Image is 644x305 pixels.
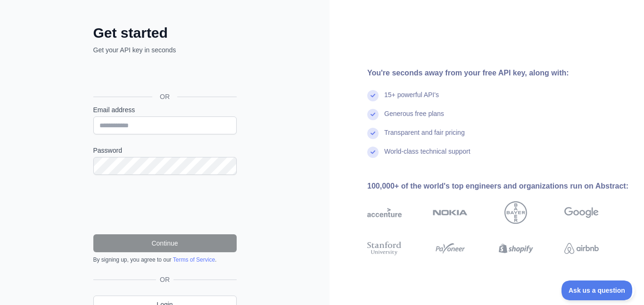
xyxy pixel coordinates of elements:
[93,105,237,115] label: Email address
[156,275,173,284] span: OR
[504,201,527,224] img: bayer
[367,67,629,79] div: You're seconds away from your free API key, along with:
[93,186,237,223] iframe: reCAPTCHA
[367,201,402,224] img: accenture
[93,146,237,155] label: Password
[499,240,533,257] img: shopify
[367,128,379,139] img: check mark
[93,256,237,264] div: By signing up, you agree to our .
[561,280,635,300] iframe: Toggle Customer Support
[367,109,379,120] img: check mark
[384,147,471,165] div: World-class technical support
[93,45,237,55] p: Get your API key in seconds
[433,240,467,257] img: payoneer
[367,147,379,158] img: check mark
[89,65,239,86] iframe: Sign in with Google Button
[564,201,599,224] img: google
[564,240,599,257] img: airbnb
[152,92,177,101] span: OR
[93,234,237,252] button: Continue
[93,25,237,41] h2: Get started
[384,128,465,147] div: Transparent and fair pricing
[367,90,379,101] img: check mark
[173,256,215,263] a: Terms of Service
[384,109,444,128] div: Generous free plans
[367,181,629,192] div: 100,000+ of the world's top engineers and organizations run on Abstract:
[367,240,402,257] img: stanford university
[433,201,467,224] img: nokia
[384,90,439,109] div: 15+ powerful API's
